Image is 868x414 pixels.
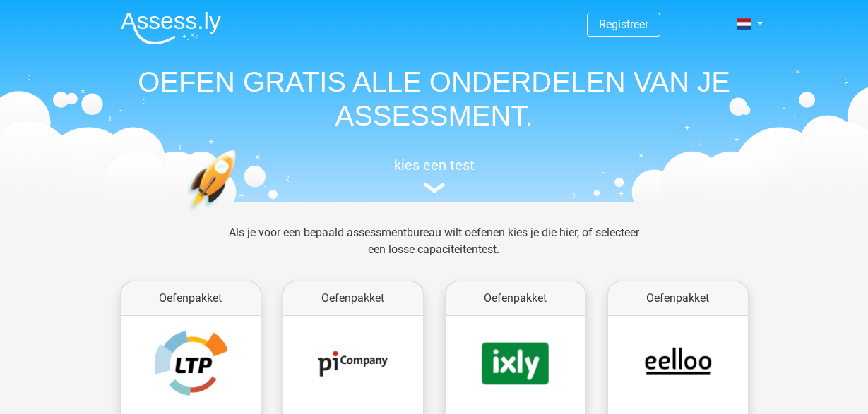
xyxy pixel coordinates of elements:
[424,183,445,193] img: assessment
[109,157,759,173] h5: kies een test
[218,224,650,275] div: Als je voor een bepaald assessmentbureau wilt oefenen kies je die hier, of selecteer een losse ca...
[109,157,759,194] a: kies een test
[121,11,221,44] img: Assessly
[599,18,648,31] a: Registreer
[109,65,759,133] h1: OEFEN GRATIS ALLE ONDERDELEN VAN JE ASSESSMENT.
[187,150,291,277] img: oefenen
